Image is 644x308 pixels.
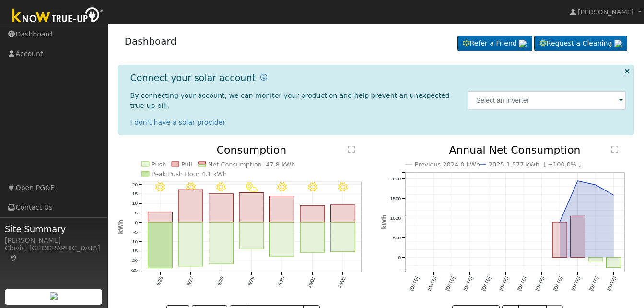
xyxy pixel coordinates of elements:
[7,5,108,27] img: Know True-Up
[50,292,58,300] img: retrieve
[457,36,532,52] a: Refer a Friend
[578,8,634,16] span: [PERSON_NAME]
[5,243,103,263] div: Clovis, [GEOGRAPHIC_DATA]
[519,40,527,47] img: retrieve
[130,118,226,126] a: I don't have a solar provider
[614,40,622,47] img: retrieve
[5,236,103,246] div: [PERSON_NAME]
[468,91,626,110] input: Select an Inverter
[130,72,256,83] h1: Connect your solar account
[10,254,18,262] a: Map
[125,36,177,47] a: Dashboard
[5,223,103,236] span: Site Summary
[534,36,627,52] a: Request a Cleaning
[130,92,450,109] span: By connecting your account, we can monitor your production and help prevent an unexpected true-up...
